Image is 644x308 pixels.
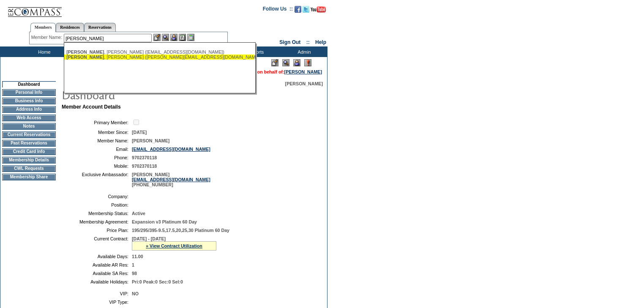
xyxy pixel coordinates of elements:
td: Phone: [65,155,128,160]
a: Help [315,39,326,45]
span: [PERSON_NAME] [PHONE_NUMBER] [132,172,210,187]
a: Become our fan on Facebook [295,8,301,14]
td: Address Info [2,106,56,113]
span: 9702370118 [132,155,157,160]
td: Follow Us :: [263,5,293,15]
td: Current Reservations [2,131,56,138]
td: Home [19,46,68,57]
img: b_edit.gif [153,34,161,41]
img: Subscribe to our YouTube Channel [311,6,326,13]
b: Member Account Details [62,104,121,110]
td: Member Since: [65,130,128,135]
span: You are acting on behalf of: [225,69,322,74]
img: pgTtlDashboard.gif [61,86,230,103]
td: Past Reservations [2,140,56,147]
span: 11.00 [132,254,143,259]
td: Dashboard [2,81,56,87]
span: 195/295/395-9.5,17.5,20,25,30 Platinum 60 Day [132,228,229,233]
span: [PERSON_NAME] [66,49,104,55]
span: Pri:0 Peak:0 Sec:0 Sel:0 [132,279,183,284]
span: 98 [132,271,137,276]
td: Membership Share [2,174,56,180]
td: Available Days: [65,254,128,259]
span: NO [132,291,139,296]
td: Membership Details [2,157,56,164]
div: Member Name: [31,34,64,41]
a: [PERSON_NAME] [284,69,322,74]
span: 1 [132,262,134,267]
td: Credit Card Info [2,148,56,155]
a: Members [30,23,56,32]
img: b_calculator.gif [187,34,194,41]
td: Business Info [2,98,56,104]
a: » View Contract Utilization [146,243,202,248]
img: View [162,34,169,41]
span: :: [306,39,310,45]
td: Personal Info [2,89,56,96]
td: Price Plan: [65,228,128,233]
td: Admin [279,46,327,57]
div: , [PERSON_NAME] ([PERSON_NAME][EMAIL_ADDRESS][DOMAIN_NAME]) [66,55,252,60]
span: [DATE] - [DATE] [132,236,166,241]
td: Company: [65,194,128,199]
td: Available Holidays: [65,279,128,284]
td: Membership Agreement: [65,219,128,224]
a: Follow us on Twitter [303,8,309,14]
img: Follow us on Twitter [303,6,309,13]
td: Exclusive Ambassador: [65,172,128,187]
img: Log Concern/Member Elevation [304,59,311,66]
td: Member Name: [65,138,128,143]
span: [PERSON_NAME] [66,55,104,60]
img: Impersonate [293,59,300,66]
img: Reservations [179,34,186,41]
span: [PERSON_NAME] [132,138,169,143]
td: VIP: [65,291,128,296]
td: Position: [65,202,128,207]
a: [EMAIL_ADDRESS][DOMAIN_NAME] [132,147,210,152]
td: Email: [65,147,128,152]
img: Impersonate [170,34,177,41]
a: Residences [56,23,84,32]
img: Become our fan on Facebook [295,6,301,13]
span: Expansion v3 Platinum 60 Day [132,219,197,224]
div: , [PERSON_NAME] ([EMAIL_ADDRESS][DOMAIN_NAME]) [66,49,252,55]
td: Current Contract: [65,236,128,251]
a: Reservations [84,23,116,32]
td: Primary Member: [65,118,128,126]
a: Sign Out [279,39,300,45]
td: Available SA Res: [65,271,128,276]
td: Notes [2,123,56,130]
span: Active [132,211,145,216]
td: Membership Status: [65,211,128,216]
td: Mobile: [65,164,128,169]
a: [EMAIL_ADDRESS][DOMAIN_NAME] [132,177,210,182]
td: CWL Requests [2,165,56,172]
td: Available AR Res: [65,262,128,267]
td: Web Access [2,114,56,121]
img: View Mode [282,59,289,66]
td: VIP Type: [65,300,128,305]
img: Edit Mode [271,59,278,66]
span: [PERSON_NAME] [285,81,323,86]
span: [DATE] [132,130,147,135]
span: 9702370118 [132,164,157,169]
a: Subscribe to our YouTube Channel [311,8,326,14]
